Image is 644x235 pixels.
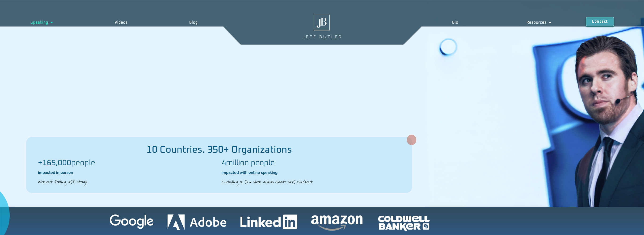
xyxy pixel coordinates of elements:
b: +165,000 [38,159,71,167]
a: Resources [492,17,586,28]
h2: million people [222,159,400,167]
b: 4 [222,159,226,167]
h2: people [38,159,217,167]
nav: Menu [418,17,586,28]
a: Contact [586,17,614,26]
h2: Including a few viral videos about self checkout [222,179,400,185]
h2: Without falling off stage [38,179,217,185]
h2: impacted with online speaking [222,170,400,175]
h2: 10 Countries. 350+ Organizations [26,145,412,155]
a: Videos [84,17,159,28]
a: Blog [158,17,228,28]
h2: impacted in person [38,170,217,175]
span: Contact [592,20,608,23]
a: Bio [418,17,492,28]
